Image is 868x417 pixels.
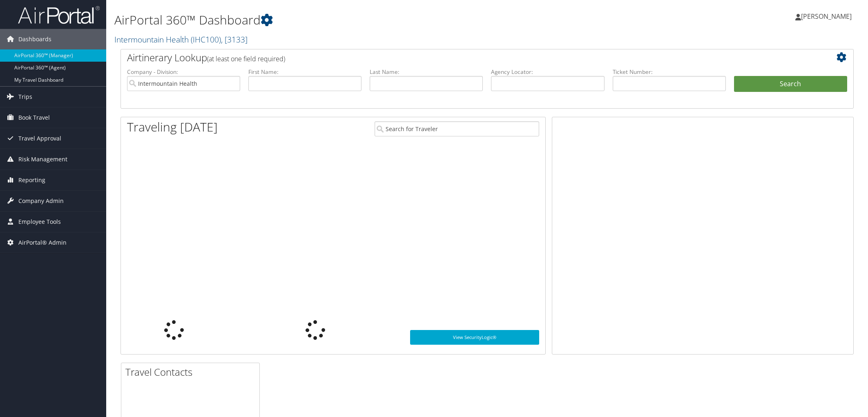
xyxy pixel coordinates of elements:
label: Agency Locator: [491,68,604,76]
span: AirPortal® Admin [18,232,67,253]
label: First Name: [248,68,361,76]
h1: AirPortal 360™ Dashboard [114,11,611,29]
h2: Airtinerary Lookup [127,51,786,65]
button: Search [734,76,847,92]
span: Trips [18,87,32,107]
span: Employee Tools [18,212,61,232]
span: , [ 3133 ] [221,34,248,45]
label: Ticket Number: [613,68,726,76]
span: Travel Approval [18,128,61,149]
span: Dashboards [18,29,51,49]
h1: Traveling [DATE] [127,118,218,136]
span: Company Admin [18,191,64,211]
span: [PERSON_NAME] [801,12,852,21]
span: ( IHC100 ) [191,34,221,45]
label: Last Name: [370,68,483,76]
input: Search for Traveler [375,121,539,136]
span: Book Travel [18,107,50,128]
span: Reporting [18,170,45,190]
a: View SecurityLogic® [410,330,539,345]
a: Intermountain Health [114,34,248,45]
span: (at least one field required) [207,54,285,63]
span: Risk Management [18,149,67,169]
h2: Travel Contacts [125,365,259,379]
img: airportal-logo.png [18,5,100,25]
label: Company - Division: [127,68,240,76]
a: [PERSON_NAME] [795,4,860,29]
